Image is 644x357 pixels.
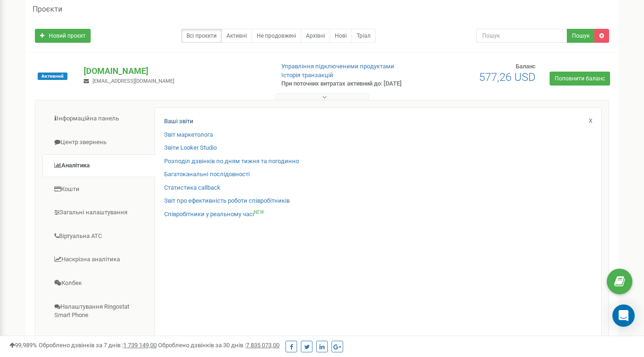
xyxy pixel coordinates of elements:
a: Багатоканальні послідовності [164,170,250,179]
a: Поповнити баланс [550,72,610,86]
a: Звіти Looker Studio [164,144,217,152]
span: Оброблено дзвінків за 7 днів : [39,342,157,349]
h5: Проєкти [33,5,62,13]
span: 99,989% [9,342,37,349]
a: Кошти [42,178,155,201]
div: Open Intercom Messenger [612,304,635,327]
a: Архівні [301,29,330,43]
a: Ваші звіти [164,117,193,126]
a: Управління підключеними продуктами [281,63,394,70]
a: Статистика callback [164,184,220,192]
a: Новий проєкт [35,29,91,43]
a: Наскрізна аналітика [42,248,155,271]
p: При поточних витратах активний до: [DATE] [281,79,414,88]
a: Не продовжені [252,29,301,43]
a: Загальні налаштування [42,201,155,224]
a: X [589,117,592,126]
a: Аналiтика [42,154,155,177]
sup: NEW [254,210,264,215]
a: Всі проєкти [181,29,222,43]
a: Тріал [352,29,376,43]
a: Співробітники у реальному часіNEW [164,210,264,219]
p: [DOMAIN_NAME] [84,65,266,77]
a: Активні [221,29,252,43]
span: Баланс [516,63,536,70]
a: Центр звернень [42,131,155,154]
button: Пошук [567,29,595,43]
input: Пошук [476,29,567,43]
a: Колбек [42,272,155,295]
a: Звіт маркетолога [164,131,213,139]
a: Інформаційна панель [42,107,155,130]
u: 1 739 149,00 [123,342,157,349]
span: Активний [38,73,67,80]
span: Оброблено дзвінків за 30 днів : [158,342,279,349]
a: Нові [330,29,352,43]
a: Налаштування Ringostat Smart Phone [42,296,155,327]
a: Інтеграція [42,328,155,350]
span: 577,26 USD [479,71,536,84]
span: [EMAIL_ADDRESS][DOMAIN_NAME] [93,78,174,84]
u: 7 835 073,00 [246,342,279,349]
a: Історія транзакцій [281,72,333,79]
a: Звіт про ефективність роботи співробітників [164,197,290,205]
a: Віртуальна АТС [42,225,155,248]
a: Розподіл дзвінків по дням тижня та погодинно [164,157,299,166]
